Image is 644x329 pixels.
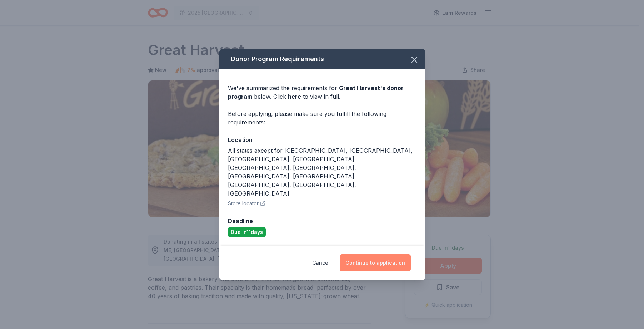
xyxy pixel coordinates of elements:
a: here [288,92,301,101]
div: All states except for [GEOGRAPHIC_DATA], [GEOGRAPHIC_DATA], [GEOGRAPHIC_DATA], [GEOGRAPHIC_DATA],... [228,146,416,198]
button: Continue to application [340,254,411,271]
div: Location [228,135,416,144]
div: Deadline [228,216,416,226]
div: Before applying, please make sure you fulfill the following requirements: [228,109,416,127]
button: Store locator [228,199,266,208]
div: We've summarized the requirements for below. Click to view in full. [228,84,416,101]
div: Donor Program Requirements [219,49,425,69]
button: Cancel [312,254,330,271]
div: Due in 11 days [228,227,266,237]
